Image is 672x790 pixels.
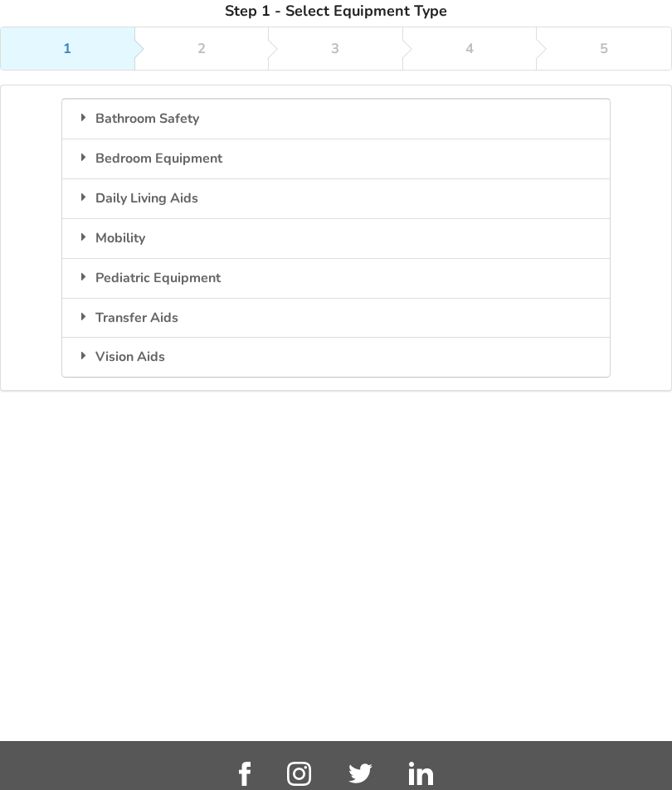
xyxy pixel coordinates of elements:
[63,41,71,56] div: 1
[62,218,610,258] div: Mobility
[62,178,610,218] div: Daily Living Aids
[239,762,251,786] img: facebook_link
[62,139,610,178] div: Bedroom Equipment
[62,258,610,298] div: Pediatric Equipment
[287,762,311,786] img: instagram_link
[348,763,373,783] img: twitter_link
[62,298,610,338] div: Transfer Aids
[62,99,610,139] div: Bathroom Safety
[409,762,433,785] img: linkedin_link
[62,337,610,377] div: Vision Aids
